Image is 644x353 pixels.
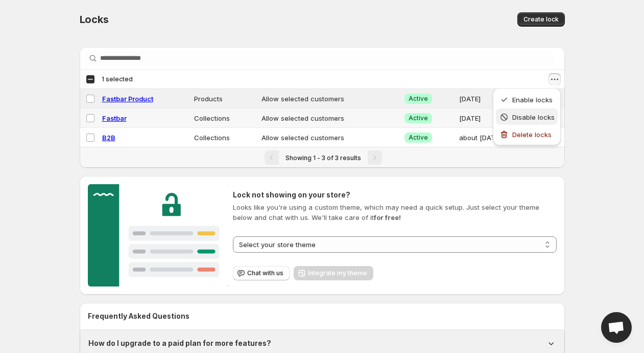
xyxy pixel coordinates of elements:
[247,269,283,277] span: Chat with us
[80,147,565,168] nav: Pagination
[496,126,558,142] button: Delete locks
[409,134,428,142] span: Active
[191,128,258,147] td: Collections
[88,184,229,286] img: Customer support
[191,108,258,128] td: Collections
[409,95,428,103] span: Active
[258,89,401,108] td: Allow selected customers
[409,114,428,122] span: Active
[80,13,109,26] span: Locks
[88,338,271,348] h1: How do I upgrade to a paid plan for more features?
[233,202,556,223] p: Looks like you're using a custom theme, which may need a quick setup. Just select your theme belo...
[374,213,401,222] strong: for free!
[191,89,258,108] td: Products
[517,12,565,27] button: Create lock
[523,15,559,24] span: Create lock
[102,75,133,83] span: 1 selected
[548,73,561,85] button: Actions
[102,114,127,122] a: Fastbar
[88,311,557,321] h2: Frequently Asked Questions
[512,96,553,104] span: Enable locks
[456,128,533,147] td: about [DATE]
[258,128,401,147] td: Allow selected customers
[512,130,552,139] span: Delete locks
[102,134,115,142] a: B2B
[601,312,632,343] a: Open chat
[496,108,558,125] button: Disable locks
[512,113,555,121] span: Disable locks
[233,190,556,200] h2: Lock not showing on your store?
[456,89,533,108] td: [DATE]
[258,108,401,128] td: Allow selected customers
[285,154,361,162] span: Showing 1 - 3 of 3 results
[233,266,290,280] button: Chat with us
[102,95,153,103] a: Fastbar Product
[496,91,558,107] button: Enable locks
[456,108,533,128] td: [DATE]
